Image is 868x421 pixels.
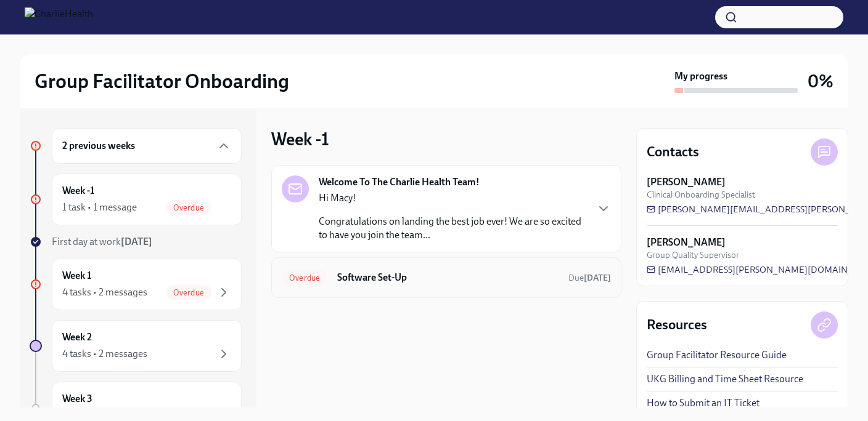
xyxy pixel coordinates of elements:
[25,7,93,27] img: CharlieHealth
[62,286,147,299] div: 4 tasks • 2 messages
[166,203,211,212] span: Overdue
[647,249,739,261] span: Group Quality Supervisor
[271,128,329,150] h3: Week -1
[647,175,726,189] strong: [PERSON_NAME]
[30,235,242,249] a: First day at work[DATE]
[30,320,242,372] a: Week 24 tasks • 2 messages
[62,347,147,361] div: 4 tasks • 2 messages
[337,271,559,284] h6: Software Set-Up
[319,215,586,242] p: Congratulations on landing the best job ever! We are so excited to have you join the team...
[35,69,289,94] h2: Group Facilitator Onboarding
[62,269,91,283] h6: Week 1
[647,143,699,161] h4: Contacts
[282,268,611,287] a: OverdueSoftware Set-UpDue[DATE]
[647,189,755,201] span: Clinical Onboarding Specialist
[568,273,611,283] span: Due
[319,191,586,205] p: Hi Macy!
[166,288,211,297] span: Overdue
[319,175,480,189] strong: Welcome To The Charlie Health Team!
[121,236,152,247] strong: [DATE]
[30,259,242,310] a: Week 14 tasks • 2 messagesOverdue
[62,392,92,406] h6: Week 3
[282,273,327,283] span: Overdue
[584,273,611,283] strong: [DATE]
[52,236,152,247] span: First day at work
[30,174,242,225] a: Week -11 task • 1 messageOverdue
[62,201,137,214] div: 1 task • 1 message
[647,372,803,386] a: UKG Billing and Time Sheet Resource
[647,348,787,362] a: Group Facilitator Resource Guide
[62,139,135,153] h6: 2 previous weeks
[674,70,727,83] strong: My progress
[62,184,94,198] h6: Week -1
[62,331,92,344] h6: Week 2
[647,396,759,410] a: How to Submit an IT Ticket
[647,316,707,334] h4: Resources
[568,272,611,284] span: August 5th, 2025 10:00
[808,70,833,92] h3: 0%
[52,128,242,164] div: 2 previous weeks
[647,236,726,249] strong: [PERSON_NAME]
